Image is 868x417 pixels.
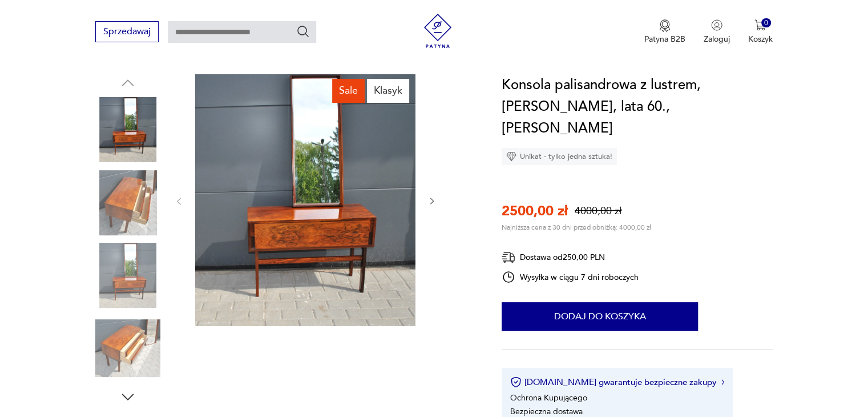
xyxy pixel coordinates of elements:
p: 4000,00 zł [575,204,621,218]
img: Ikona diamentu [506,151,516,162]
img: Ikona medalu [659,19,671,32]
li: Bezpieczna dostawa [510,406,583,417]
div: Klasyk [367,79,409,103]
button: 0Koszyk [748,19,773,45]
div: 0 [761,18,771,28]
button: [DOMAIN_NAME] gwarantuje bezpieczne zakupy [510,376,724,388]
li: Ochrona Kupującego [510,392,587,403]
p: Patyna B2B [644,34,685,45]
p: Najniższa cena z 30 dni przed obniżką: 4000,00 zł [502,223,651,232]
img: Ikonka użytkownika [711,19,722,31]
div: Sale [332,79,365,103]
div: Unikat - tylko jedna sztuka! [502,148,617,165]
img: Zdjęcie produktu Konsola palisandrowa z lustrem, Dania, lata 60., Niels Clausen [95,170,160,235]
button: Sprzedawaj [95,21,159,42]
h1: Konsola palisandrowa z lustrem, [PERSON_NAME], lata 60., [PERSON_NAME] [502,74,773,139]
div: Wysyłka w ciągu 7 dni roboczych [502,270,639,284]
img: Patyna - sklep z meblami i dekoracjami vintage [421,14,455,48]
img: Ikona strzałki w prawo [721,379,725,385]
p: 2500,00 zł [502,202,568,220]
button: Patyna B2B [644,19,685,45]
img: Ikona dostawy [502,250,515,264]
img: Ikona certyfikatu [510,376,522,388]
p: Zaloguj [704,34,730,45]
a: Sprzedawaj [95,29,159,37]
div: Dostawa od 250,00 PLN [502,250,639,264]
img: Zdjęcie produktu Konsola palisandrowa z lustrem, Dania, lata 60., Niels Clausen [195,74,415,326]
button: Szukaj [296,25,310,38]
a: Ikona medaluPatyna B2B [644,19,685,45]
img: Ikona koszyka [754,19,766,31]
img: Zdjęcie produktu Konsola palisandrowa z lustrem, Dania, lata 60., Niels Clausen [95,316,160,381]
button: Zaloguj [704,19,730,45]
button: Dodaj do koszyka [502,302,698,331]
img: Zdjęcie produktu Konsola palisandrowa z lustrem, Dania, lata 60., Niels Clausen [95,97,160,162]
p: Koszyk [748,34,773,45]
img: Zdjęcie produktu Konsola palisandrowa z lustrem, Dania, lata 60., Niels Clausen [95,243,160,308]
